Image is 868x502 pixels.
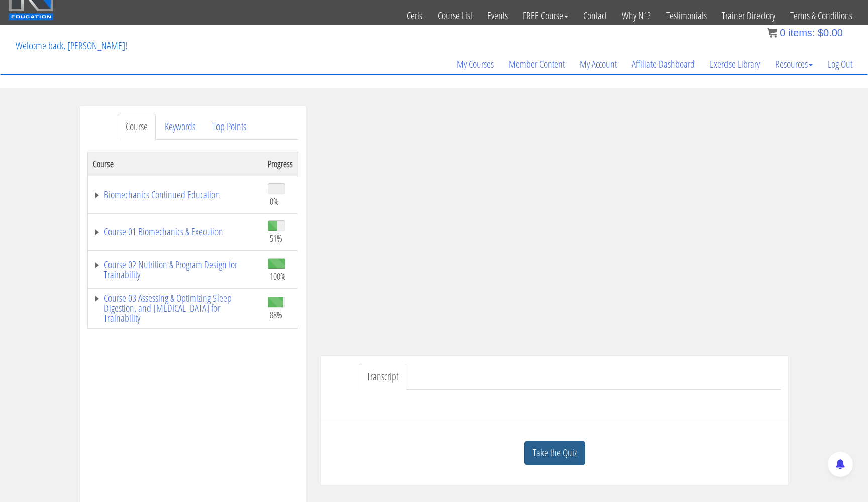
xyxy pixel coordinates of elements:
a: Course 03 Assessing & Optimizing Sleep Digestion, and [MEDICAL_DATA] for Trainability [93,293,258,323]
a: Biomechanics Continued Education [93,190,258,200]
span: 0 [780,27,785,38]
a: Member Content [501,40,572,88]
span: 100% [270,271,286,282]
span: items: [788,27,815,38]
th: Progress [263,152,298,176]
a: My Account [572,40,624,88]
p: Welcome back, [PERSON_NAME]! [8,26,135,66]
th: Course [88,152,263,176]
span: 0% [270,196,279,207]
span: 88% [270,309,282,320]
a: Course 01 Biomechanics & Execution [93,227,258,237]
img: icon11.png [767,28,777,38]
a: Keywords [157,114,203,140]
a: Log Out [820,40,860,88]
a: Top Points [204,114,254,140]
span: $ [818,27,823,38]
a: Affiliate Dashboard [624,40,702,88]
a: Course 02 Nutrition & Program Design for Trainability [93,260,258,280]
a: Transcript [359,364,406,390]
bdi: 0.00 [818,27,843,38]
a: Resources [768,40,820,88]
a: My Courses [449,40,501,88]
a: Take the Quiz [524,441,585,465]
span: 51% [270,233,282,244]
a: 0 items: $0.00 [767,27,843,38]
a: Course [118,114,156,140]
a: Exercise Library [702,40,768,88]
